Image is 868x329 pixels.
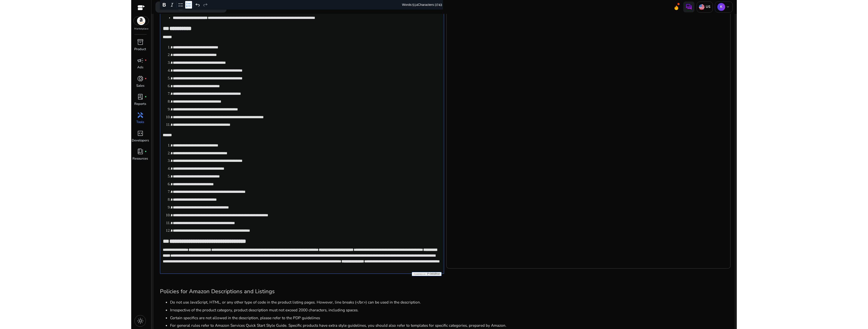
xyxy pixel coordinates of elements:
[131,56,149,74] a: campaignfiber_manual_recordAds
[699,4,704,10] img: us.svg
[132,156,148,161] p: Resources
[137,39,144,45] span: inventory_2
[137,148,144,155] span: book_4
[717,3,725,11] p: K
[132,138,149,143] p: Developers
[726,5,730,9] span: keyboard_arrow_down
[137,112,144,118] span: handyman
[170,307,728,313] li: Irrespective of the product category, product description must not exceed 2000 characters, includ...
[145,151,147,153] span: fiber_manual_record
[134,47,146,52] p: Product
[145,59,147,62] span: fiber_manual_record
[137,75,144,82] span: donut_small
[134,102,146,107] p: Reports
[134,17,149,25] img: amazon.svg
[137,94,144,100] span: lab_profile
[137,57,144,64] span: campaign
[131,74,149,93] a: donut_smallfiber_manual_recordSales
[412,3,418,7] label: 514
[145,78,147,80] span: fiber_manual_record
[170,322,728,328] li: For general rules refer to Amazon Services Quick Start Style Guide. Specific products have extra ...
[402,2,442,8] div: Words: Characters:
[413,273,426,275] span: Powered by
[136,120,144,125] p: Tools
[160,288,728,295] h3: Policies for Amazon Descriptions and Listings
[131,93,149,111] a: lab_profilefiber_manual_recordReports
[435,3,442,7] label: 3743
[170,299,728,305] li: Do not use JavaScript, HTML, or any other type of code in the product listing pages. However, lin...
[134,27,148,31] p: Marketplace
[131,38,149,56] a: inventory_2Product
[136,83,144,88] p: Sales
[145,96,147,98] span: fiber_manual_record
[131,111,149,129] a: handymanTools
[131,129,149,147] a: code_blocksDevelopers
[137,65,143,70] p: Ads
[137,318,144,324] span: light_mode
[704,5,710,9] p: US
[160,4,167,10] span: search
[131,147,149,165] a: book_4fiber_manual_recordResources
[137,130,144,137] span: code_blocks
[170,315,728,321] li: Certain specifics are not allowed in the description, please refer to the PDP guidelines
